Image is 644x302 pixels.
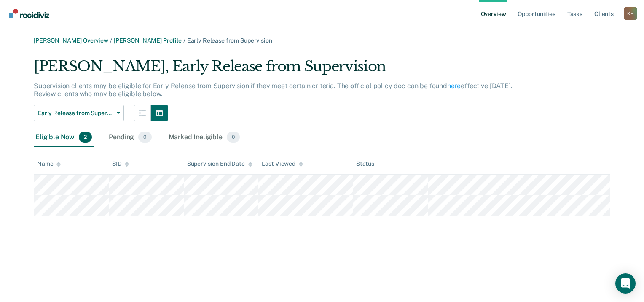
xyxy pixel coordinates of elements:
[34,58,517,82] div: [PERSON_NAME], Early Release from Supervision
[182,37,187,44] span: /
[34,105,124,121] button: Early Release from Supervision
[187,160,252,167] div: Supervision End Date
[356,160,374,167] div: Status
[108,37,114,44] span: /
[114,37,182,44] a: [PERSON_NAME] Profile
[262,160,303,167] div: Last Viewed
[624,7,637,20] div: K H
[447,82,461,90] a: here
[138,132,151,143] span: 0
[79,132,92,143] span: 2
[624,7,637,20] button: Profile dropdown button
[37,160,61,167] div: Name
[34,82,513,98] p: Supervision clients may be eligible for Early Release from Supervision if they meet certain crite...
[112,160,129,167] div: SID
[34,128,94,147] div: Eligible Now2
[9,9,49,18] img: Recidiviz
[107,128,153,147] div: Pending0
[34,37,108,44] a: [PERSON_NAME] Overview
[38,110,113,117] span: Early Release from Supervision
[187,37,272,44] span: Early Release from Supervision
[227,132,240,143] span: 0
[167,128,242,147] div: Marked Ineligible0
[615,273,636,294] div: Open Intercom Messenger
